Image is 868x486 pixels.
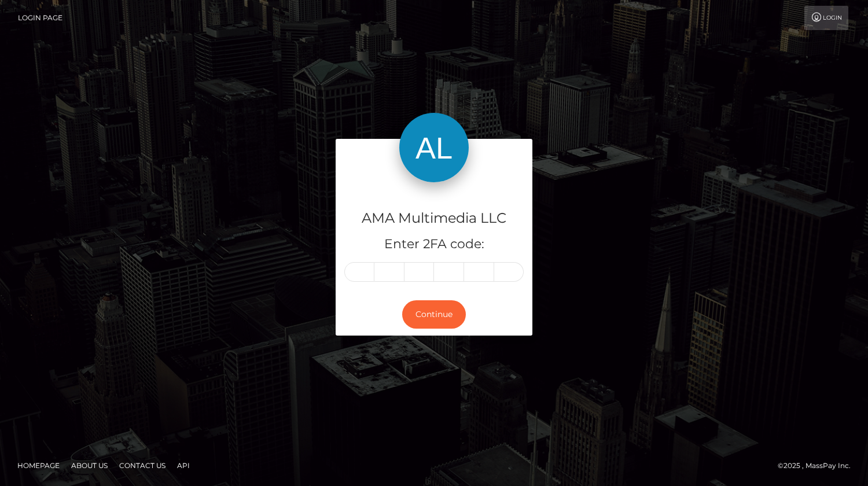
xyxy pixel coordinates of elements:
a: Login Page [18,6,62,30]
h4: AMA Multimedia LLC [344,208,524,229]
a: Login [804,6,848,30]
a: Homepage [13,456,64,474]
div: © 2025 , MassPay Inc. [778,459,859,472]
a: API [172,456,194,474]
a: About Us [67,456,112,474]
a: Contact Us [115,456,170,474]
img: AMA Multimedia LLC [399,113,469,182]
h5: Enter 2FA code: [344,235,524,253]
button: Continue [402,300,466,329]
